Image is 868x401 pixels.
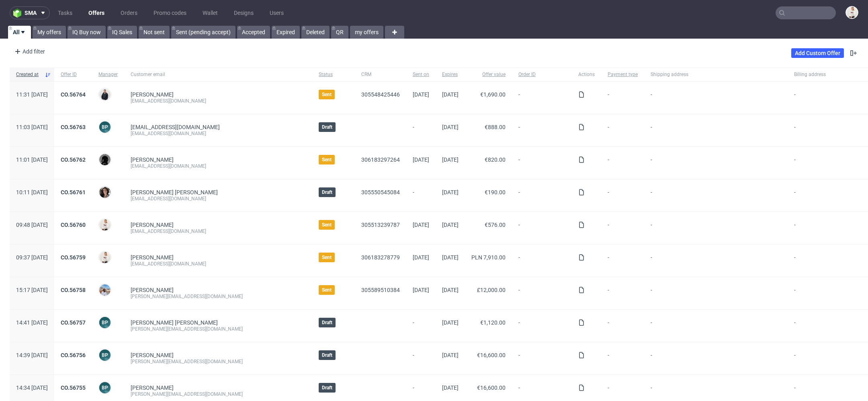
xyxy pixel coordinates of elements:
span: Offer ID [61,71,86,78]
span: - [518,287,565,300]
a: All [8,26,31,39]
a: CO.56759 [61,254,86,261]
figcaption: BP [99,121,111,133]
a: Designs [229,6,258,19]
span: [DATE] [442,189,459,195]
span: [DATE] [413,254,429,261]
span: Sent [322,254,332,261]
a: Wallet [198,6,223,19]
span: Order ID [518,71,565,78]
span: 14:39 [DATE] [16,352,48,358]
span: - [413,124,429,137]
a: [PERSON_NAME] [131,222,174,228]
span: - [608,189,638,202]
span: Expires [442,71,459,78]
span: - [651,352,781,365]
span: €820.00 [485,156,506,163]
span: Created at [16,71,41,78]
a: 306183297264 [361,156,400,163]
span: [DATE] [442,352,459,358]
span: - [518,189,565,202]
a: 305513239787 [361,222,400,228]
span: Sent [322,222,332,228]
span: - [413,189,429,202]
img: Moreno Martinez Cristina [99,187,111,198]
span: 11:31 [DATE] [16,91,48,98]
a: CO.56761 [61,189,86,195]
a: [PERSON_NAME] [PERSON_NAME] [131,319,218,326]
span: €190.00 [485,189,506,195]
span: - [651,254,781,267]
a: [PERSON_NAME] [131,287,174,293]
figcaption: BP [99,382,111,393]
span: - [608,156,638,169]
img: Mari Fok [99,219,111,230]
span: - [651,124,781,137]
span: 11:03 [DATE] [16,124,48,130]
div: [EMAIL_ADDRESS][DOMAIN_NAME] [131,98,306,104]
span: - [518,254,565,267]
span: 14:34 [DATE] [16,385,48,391]
span: - [518,156,565,169]
span: Status [319,71,348,78]
span: - [651,222,781,234]
a: 306183278779 [361,254,400,261]
span: Draft [322,319,332,326]
span: [DATE] [442,124,459,130]
span: €16,600.00 [477,352,506,358]
div: [PERSON_NAME][EMAIL_ADDRESS][DOMAIN_NAME] [131,326,306,332]
a: 305550545084 [361,189,400,195]
span: 15:17 [DATE] [16,287,48,293]
span: - [651,319,781,332]
span: Sent [322,156,332,163]
div: [EMAIL_ADDRESS][DOMAIN_NAME] [131,163,306,169]
a: QR [331,26,348,39]
a: Offers [84,6,109,19]
div: [EMAIL_ADDRESS][DOMAIN_NAME] [131,261,306,267]
a: 305548425446 [361,91,400,98]
span: - [518,124,565,137]
a: CO.56757 [61,319,86,326]
span: Sent [322,91,332,98]
a: CO.56756 [61,352,86,358]
span: - [608,254,638,267]
span: [DATE] [442,319,459,326]
div: [PERSON_NAME][EMAIL_ADDRESS][DOMAIN_NAME] [131,293,306,300]
a: [PERSON_NAME] [131,254,174,261]
span: 09:37 [DATE] [16,254,48,261]
div: [PERSON_NAME][EMAIL_ADDRESS][DOMAIN_NAME] [131,391,306,397]
span: [DATE] [442,385,459,391]
span: Shipping address [651,71,781,78]
a: my offers [350,26,383,39]
span: [DATE] [413,222,429,228]
a: [PERSON_NAME] [131,91,174,98]
span: Customer email [131,71,306,78]
a: Sent (pending accept) [171,26,235,39]
span: - [651,385,781,397]
span: - [651,156,781,169]
span: Sent [322,287,332,293]
a: CO.56762 [61,156,86,163]
a: Not sent [139,26,170,39]
img: logo [13,8,25,18]
span: [DATE] [413,287,429,293]
span: - [608,352,638,365]
img: Mari Fok [99,252,111,263]
span: [DATE] [442,222,459,228]
span: - [518,222,565,234]
a: CO.56764 [61,91,86,98]
span: - [518,319,565,332]
span: 09:48 [DATE] [16,222,48,228]
span: [DATE] [442,254,459,261]
a: Users [265,6,289,19]
a: CO.56760 [61,222,86,228]
a: CO.56758 [61,287,86,293]
span: [DATE] [442,156,459,163]
figcaption: BP [99,350,111,361]
a: Promo codes [149,6,191,19]
span: sma [25,10,37,16]
a: Tasks [53,6,77,19]
div: [PERSON_NAME][EMAIL_ADDRESS][DOMAIN_NAME] [131,358,306,365]
span: - [413,319,429,332]
img: Marta Kozłowska [99,284,111,296]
